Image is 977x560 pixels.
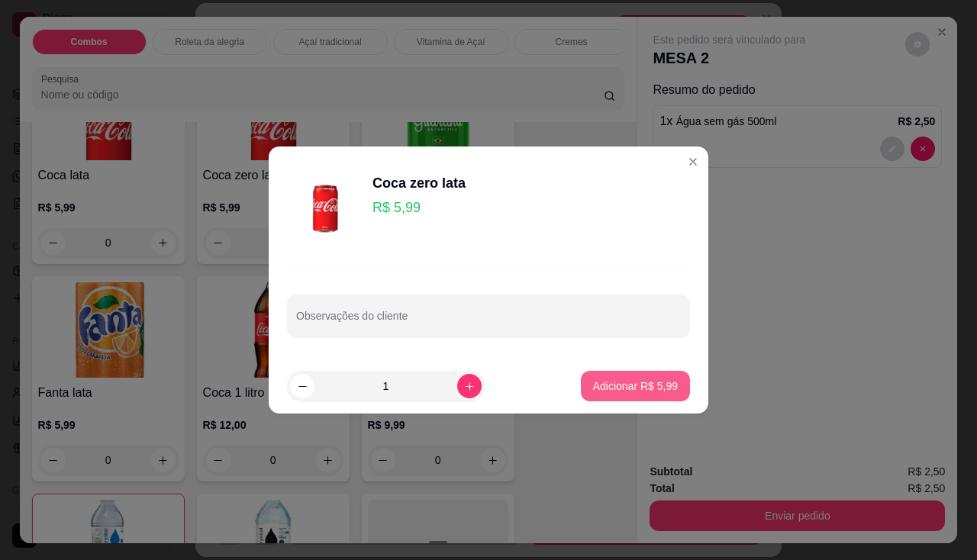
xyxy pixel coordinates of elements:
[593,378,678,394] p: Adicionar R$ 5,99
[372,172,466,194] div: Coca zero lata
[296,314,681,330] input: Observações do cliente
[290,374,314,398] button: decrease-product-quantity
[581,371,690,401] button: Adicionar R$ 5,99
[681,150,705,174] button: Close
[287,159,363,235] img: product-image
[372,197,466,218] p: R$ 5,99
[457,374,482,398] button: increase-product-quantity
